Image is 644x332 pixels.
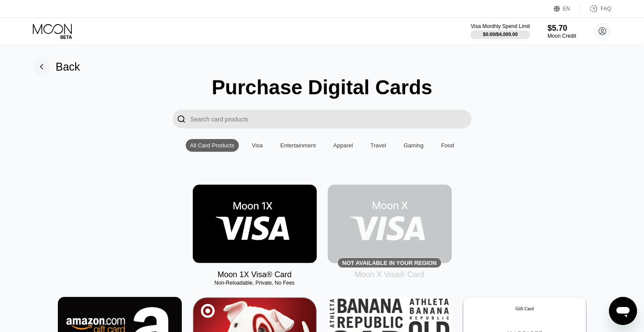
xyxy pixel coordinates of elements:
div: Apparel [333,142,353,149]
div: Food [441,142,454,149]
div: All Card Products [186,139,239,152]
div: Not available in your region [328,185,452,263]
div: Visa Monthly Spend Limit [471,23,530,29]
div: Entertainment [276,139,320,152]
div: Visa Monthly Spend Limit$0.00/$4,000.00 [471,23,530,39]
div: FAQ [601,6,611,12]
div: $5.70 [548,24,576,33]
div:  [177,114,186,124]
div: EN [563,6,570,12]
div: Entertainment [280,142,316,149]
div: Apparel [329,139,357,152]
div: Visa [252,142,263,149]
input: Search card products [190,110,471,129]
div: Gaming [399,139,428,152]
div: Not available in your region [342,260,436,266]
div: Back [56,61,80,73]
div: Moon X Visa® Card [354,270,424,279]
div: All Card Products [190,142,234,149]
div: Visa [248,139,267,152]
div:  [173,110,190,129]
div: FAQ [580,4,611,13]
div: Moon Credit [548,33,576,39]
div: Food [437,139,459,152]
div: Back [33,58,80,75]
div: $5.70Moon Credit [548,24,576,39]
div: EN [554,4,580,13]
div: Gaming [403,142,424,149]
div: Purchase Digital Cards [212,75,432,99]
div: $0.00 / $4,000.00 [483,32,518,37]
iframe: Button to launch messaging window [609,297,637,325]
div: Moon 1X Visa® Card [217,270,291,279]
div: Non-Reloadable, Private, No Fees [193,280,317,286]
div: Travel [371,142,386,149]
div: Travel [366,139,391,152]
